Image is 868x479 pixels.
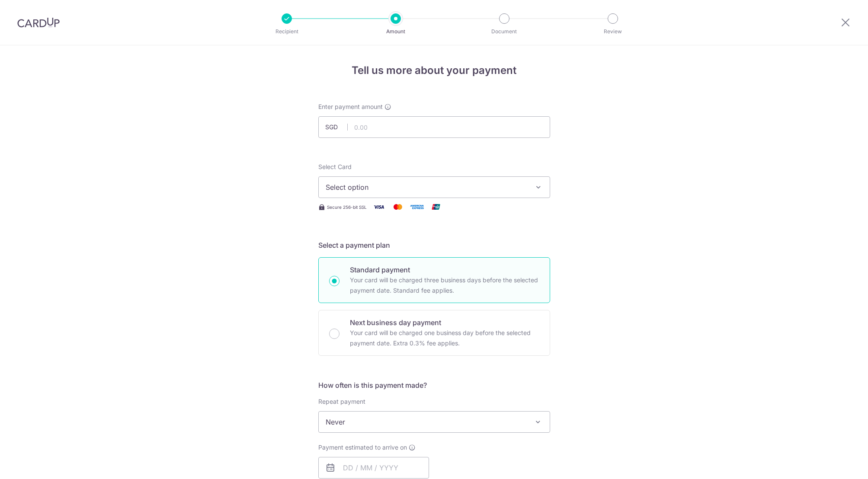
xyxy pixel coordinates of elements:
span: Never [319,412,550,432]
span: Secure 256-bit SSL [327,204,367,211]
p: Recipient [255,27,319,36]
span: Payment estimated to arrive on [318,443,407,452]
h4: Tell us more about your payment [318,63,550,78]
p: Next business day payment [350,317,539,328]
h5: Select a payment plan [318,240,550,250]
img: American Express [408,201,426,212]
span: Enter payment amount [318,102,383,111]
p: Your card will be charged one business day before the selected payment date. Extra 0.3% fee applies. [350,328,539,348]
label: Repeat payment [318,397,365,406]
h5: How often is this payment made? [318,380,550,390]
span: translation missing: en.payables.payment_networks.credit_card.summary.labels.select_card [318,163,352,170]
img: Mastercard [389,201,407,212]
input: DD / MM / YYYY [318,457,429,479]
p: Standard payment [350,265,539,275]
span: Select option [326,182,527,192]
p: Amount [364,27,428,36]
img: CardUp [17,17,60,28]
p: Your card will be charged three business days before the selected payment date. Standard fee appl... [350,275,539,296]
span: Never [318,411,550,433]
img: Union Pay [427,201,445,212]
span: SGD [325,123,348,131]
p: Review [581,27,645,36]
button: Select option [318,176,550,198]
img: Visa [370,201,388,212]
p: Document [472,27,536,36]
input: 0.00 [318,116,550,138]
